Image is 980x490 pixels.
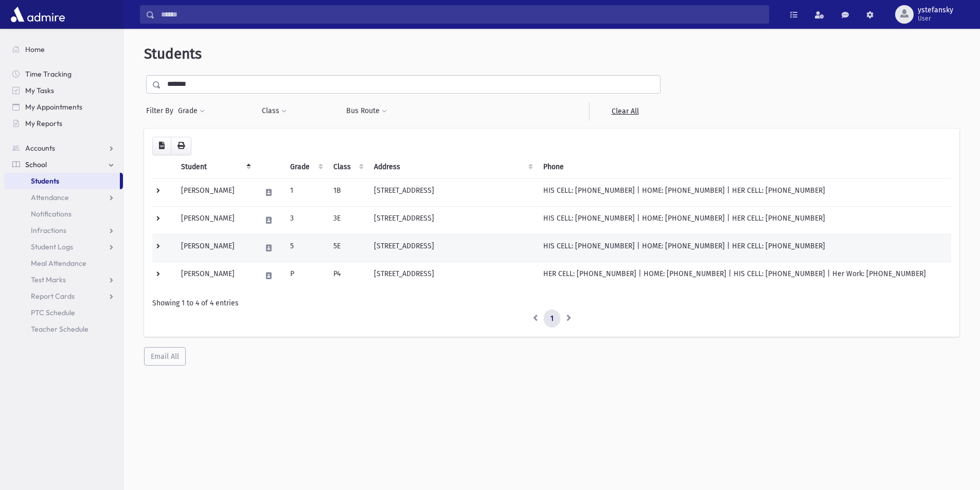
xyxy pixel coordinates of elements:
span: Filter By [146,105,177,116]
div: Showing 1 to 4 of 4 entries [152,298,951,308]
td: HER CELL: [PHONE_NUMBER] | HOME: [PHONE_NUMBER] | HIS CELL: [PHONE_NUMBER] | Her Work: [PHONE_NUM... [537,262,951,289]
span: ystefansky [918,6,953,14]
th: Address: activate to sort column ascending [368,155,537,179]
a: Meal Attendance [4,255,123,271]
td: 1 [284,178,327,206]
td: HIS CELL: [PHONE_NUMBER] | HOME: [PHONE_NUMBER] | HER CELL: [PHONE_NUMBER] [537,178,951,206]
span: Attendance [31,193,69,202]
td: P4 [327,262,368,289]
th: Class: activate to sort column ascending [327,155,368,179]
a: Student Logs [4,239,123,255]
a: Clear All [589,102,661,120]
input: Search [155,5,769,24]
a: My Reports [4,115,123,132]
td: 1B [327,178,368,206]
button: CSV [152,137,171,155]
a: My Tasks [4,82,123,99]
a: My Appointments [4,99,123,115]
a: 1 [544,310,560,328]
td: [STREET_ADDRESS] [368,178,537,206]
a: Test Marks [4,271,123,288]
span: My Reports [25,119,62,128]
td: 5 [284,234,327,262]
button: Bus Route [346,102,387,120]
a: Home [4,41,123,58]
a: Report Cards [4,288,123,304]
span: Home [25,45,45,54]
button: Class [261,102,287,120]
span: Student Logs [31,242,73,251]
a: PTC Schedule [4,304,123,321]
a: Students [4,173,120,189]
th: Grade: activate to sort column ascending [284,155,327,179]
td: P [284,262,327,289]
button: Grade [177,102,205,120]
span: My Appointments [25,102,82,112]
a: Accounts [4,140,123,156]
img: AdmirePro [8,4,67,25]
span: School [25,160,47,169]
span: Test Marks [31,275,66,284]
span: Meal Attendance [31,259,86,268]
td: [PERSON_NAME] [175,234,255,262]
a: Notifications [4,206,123,222]
span: Students [144,45,202,62]
span: PTC Schedule [31,308,75,317]
a: Time Tracking [4,66,123,82]
td: HIS CELL: [PHONE_NUMBER] | HOME: [PHONE_NUMBER] | HER CELL: [PHONE_NUMBER] [537,206,951,234]
td: 3E [327,206,368,234]
span: My Tasks [25,86,54,95]
a: Attendance [4,189,123,206]
th: Phone [537,155,951,179]
td: [STREET_ADDRESS] [368,234,537,262]
a: Teacher Schedule [4,321,123,337]
td: [PERSON_NAME] [175,178,255,206]
button: Print [171,137,191,155]
a: School [4,156,123,173]
button: Email All [144,347,186,366]
td: 3 [284,206,327,234]
span: Report Cards [31,292,75,301]
a: Infractions [4,222,123,239]
span: Students [31,176,59,186]
span: Notifications [31,209,72,219]
span: Accounts [25,143,55,153]
td: [PERSON_NAME] [175,262,255,289]
th: Student: activate to sort column descending [175,155,255,179]
span: Time Tracking [25,69,72,79]
td: [PERSON_NAME] [175,206,255,234]
td: HIS CELL: [PHONE_NUMBER] | HOME: [PHONE_NUMBER] | HER CELL: [PHONE_NUMBER] [537,234,951,262]
span: User [918,14,953,23]
td: [STREET_ADDRESS] [368,206,537,234]
span: Teacher Schedule [31,324,88,334]
span: Infractions [31,226,66,235]
td: [STREET_ADDRESS] [368,262,537,289]
td: 5E [327,234,368,262]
